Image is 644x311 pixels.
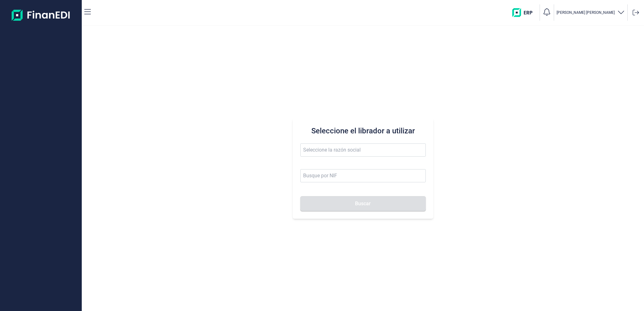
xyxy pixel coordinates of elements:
[512,8,537,17] img: erp
[300,169,426,182] input: Busque por NIF
[300,143,426,157] input: Seleccione la razón social
[300,196,426,211] button: Buscar
[557,8,625,17] button: [PERSON_NAME] [PERSON_NAME]
[355,201,371,206] span: Buscar
[12,5,70,25] img: Logo de aplicación
[557,10,615,15] p: [PERSON_NAME] [PERSON_NAME]
[300,126,426,136] h3: Seleccione el librador a utilizar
